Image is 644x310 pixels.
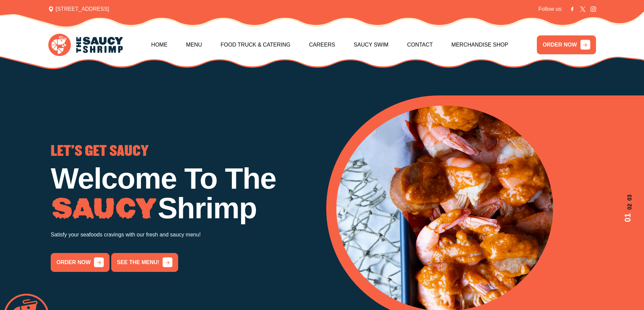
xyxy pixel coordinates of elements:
div: 1 / 3 [51,145,318,272]
span: 01 [622,213,634,222]
a: Saucy Swim [354,30,388,59]
a: See the menu! [111,253,178,272]
a: Careers [309,30,335,59]
img: logo [48,34,123,56]
a: Home [151,30,167,59]
span: Follow us: [538,5,563,13]
img: Image [51,198,158,220]
a: ORDER NOW [537,35,596,54]
a: Food Truck & Catering [220,30,290,59]
a: Menu [186,30,202,59]
span: [STREET_ADDRESS] [48,5,109,13]
span: LET'S GET SAUCY [51,145,149,158]
a: Merchandise Shop [451,30,508,59]
a: Contact [407,30,433,59]
span: 02 [622,204,634,210]
a: order now [51,253,110,272]
h1: Welcome To The Shrimp [51,164,318,223]
p: Satisfy your seafoods cravings with our fresh and saucy menu! [51,230,318,239]
span: 03 [622,194,634,200]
